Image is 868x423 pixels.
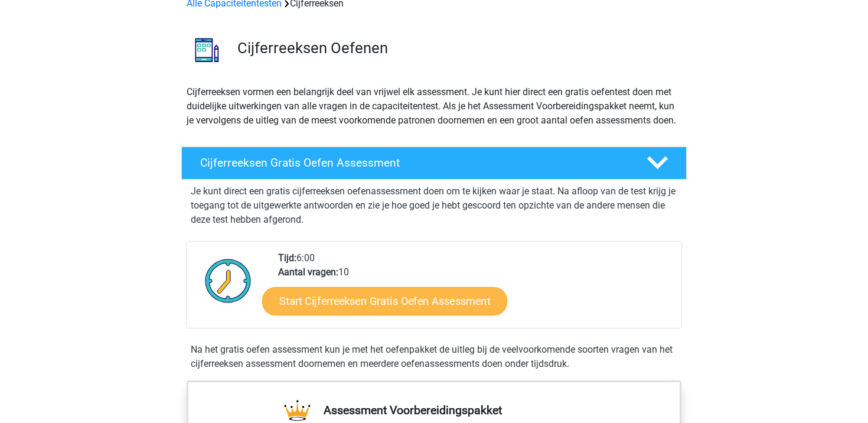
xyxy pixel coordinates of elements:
a: Cijferreeksen Gratis Oefen Assessment [177,147,691,180]
div: 6:00 10 [269,251,681,328]
b: Tijd: [278,252,296,263]
img: cijferreeksen [182,25,232,75]
p: Je kunt direct een gratis cijferreeksen oefenassessment doen om te kijken waar je staat. Na afloo... [191,184,677,227]
b: Aantal vragen: [278,266,338,278]
p: Cijferreeksen vormen een belangrijk deel van vrijwel elk assessment. Je kunt hier direct een grat... [187,85,681,128]
h4: Cijferreeksen Gratis Oefen Assessment [200,156,628,170]
div: Na het gratis oefen assessment kun je met het oefenpakket de uitleg bij de veelvoorkomende soorte... [186,343,682,371]
a: Start Cijferreeksen Gratis Oefen Assessment [262,287,507,315]
h3: Cijferreeksen Oefenen [237,39,677,57]
img: Klok [198,251,258,310]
